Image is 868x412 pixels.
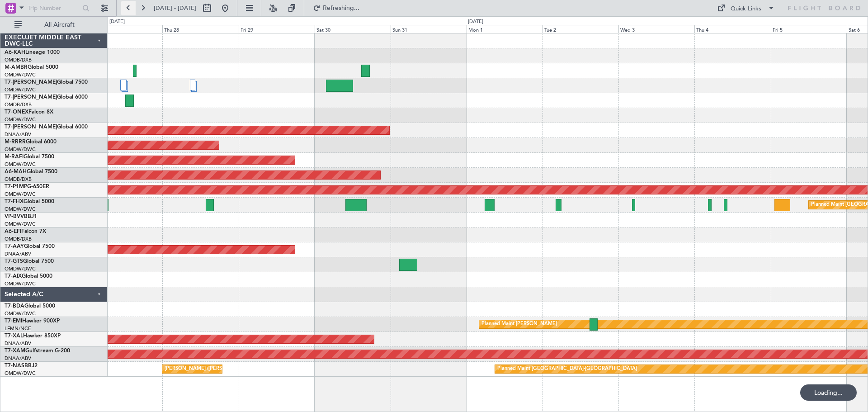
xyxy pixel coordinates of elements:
div: Loading... [800,384,857,401]
a: T7-EMIHawker 900XP [5,318,60,324]
a: OMDB/DXB [5,236,32,242]
span: [DATE] - [DATE] [154,4,196,12]
a: DNAA/ABV [5,340,31,347]
a: OMDW/DWC [5,206,36,213]
div: Fri 29 [239,25,315,33]
a: A6-MAHGlobal 7500 [5,169,57,175]
div: Fri 5 [771,25,847,33]
div: Tue 2 [542,25,618,33]
span: T7-P1MP [5,184,27,189]
a: T7-[PERSON_NAME]Global 6000 [5,124,88,130]
a: T7-P1MPG-650ER [5,184,49,189]
a: DNAA/ABV [5,131,31,138]
a: T7-XAMGulfstream G-200 [5,348,70,354]
span: M-RAFI [5,154,24,160]
span: T7-[PERSON_NAME] [5,95,57,100]
a: OMDB/DXB [5,176,32,183]
a: T7-AIXGlobal 5000 [5,274,52,279]
div: Wed 27 [86,25,162,33]
a: T7-XALHawker 850XP [5,333,61,339]
div: Quick Links [731,5,761,14]
a: OMDW/DWC [5,191,36,198]
span: T7-XAL [5,333,23,339]
a: T7-NASBBJ2 [5,363,38,369]
a: T7-GTSGlobal 7500 [5,259,54,264]
div: Mon 1 [467,25,542,33]
span: All Aircraft [24,22,95,28]
span: A6-EFI [5,229,21,234]
a: OMDW/DWC [5,221,36,227]
span: Refreshing... [322,5,360,11]
a: A6-KAHLineage 1000 [5,50,60,55]
span: A6-KAH [5,50,25,55]
a: OMDW/DWC [5,280,36,287]
div: [PERSON_NAME] ([PERSON_NAME] Intl) [165,362,259,376]
span: T7-AAY [5,244,24,249]
a: M-RRRRGlobal 6000 [5,139,57,145]
a: M-AMBRGlobal 5000 [5,65,58,70]
a: OMDW/DWC [5,116,36,123]
span: T7-AIX [5,274,22,279]
a: OMDB/DXB [5,57,32,63]
a: T7-ONEXFalcon 8X [5,109,53,115]
span: A6-MAH [5,169,27,175]
a: A6-EFIFalcon 7X [5,229,46,234]
span: T7-GTS [5,259,23,264]
a: VP-BVVBBJ1 [5,214,37,219]
a: DNAA/ABV [5,251,31,257]
a: OMDW/DWC [5,265,36,272]
a: T7-AAYGlobal 7500 [5,244,55,249]
div: Planned Maint [PERSON_NAME] [481,317,557,331]
span: T7-FHX [5,199,24,204]
span: T7-XAM [5,348,25,354]
input: Trip Number [28,1,80,15]
button: Refreshing... [309,1,363,15]
a: T7-[PERSON_NAME]Global 7500 [5,80,88,85]
a: DNAA/ABV [5,355,31,362]
a: T7-FHXGlobal 5000 [5,199,54,204]
button: All Aircraft [10,18,98,32]
a: OMDW/DWC [5,161,36,168]
div: Planned Maint [GEOGRAPHIC_DATA]-[GEOGRAPHIC_DATA] [497,362,637,376]
a: OMDW/DWC [5,71,36,78]
span: T7-BDA [5,303,24,309]
span: T7-EMI [5,318,22,324]
a: T7-BDAGlobal 5000 [5,303,55,309]
a: OMDB/DXB [5,101,32,108]
button: Quick Links [712,1,779,15]
span: T7-[PERSON_NAME] [5,80,57,85]
a: T7-[PERSON_NAME]Global 6000 [5,95,88,100]
div: Wed 3 [618,25,694,33]
span: VP-BVV [5,214,24,219]
a: LFMN/NCE [5,325,31,332]
span: T7-ONEX [5,109,28,115]
div: [DATE] [468,18,483,26]
a: OMDW/DWC [5,86,36,93]
span: M-AMBR [5,65,28,70]
a: OMDW/DWC [5,370,36,377]
a: OMDW/DWC [5,146,36,153]
div: [DATE] [109,18,125,26]
a: M-RAFIGlobal 7500 [5,154,54,160]
a: OMDW/DWC [5,310,36,317]
div: Sun 31 [391,25,467,33]
div: Thu 4 [694,25,770,33]
span: M-RRRR [5,139,26,145]
span: T7-NAS [5,363,24,369]
span: T7-[PERSON_NAME] [5,124,57,130]
div: Thu 28 [162,25,238,33]
div: Sat 30 [315,25,391,33]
